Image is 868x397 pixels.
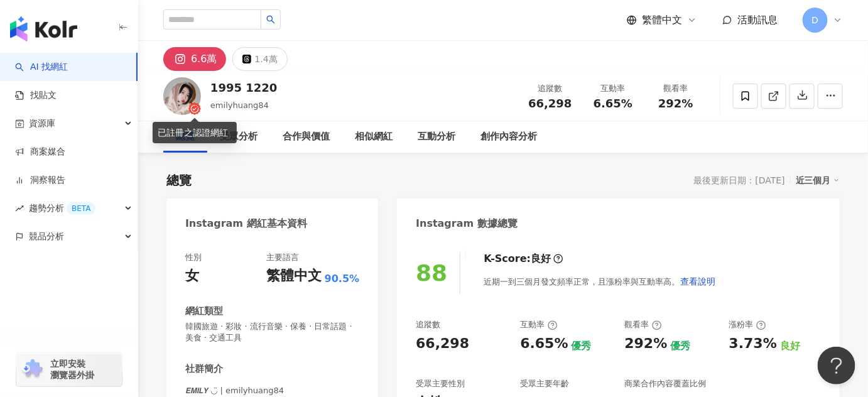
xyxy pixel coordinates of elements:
[572,339,592,353] div: 優秀
[325,272,360,286] span: 90.5%
[15,61,68,73] a: searchAI 找網紅
[10,16,77,41] img: logo
[185,321,359,344] span: 韓國旅遊 · 彩妝 · 流行音樂 · 保養 · 日常話題 · 美食 · 交通工具
[520,334,568,354] div: 6.65%
[220,129,258,144] div: 受眾分析
[625,319,662,330] div: 觀看率
[671,339,691,353] div: 優秀
[50,358,94,381] span: 立即安裝 瀏覽器外掛
[812,13,819,27] span: D
[818,347,855,384] iframe: Help Scout Beacon - Open
[266,252,299,263] div: 主要語言
[163,47,226,71] button: 6.6萬
[210,101,269,110] span: emilyhuang84
[232,47,287,71] button: 1.4萬
[29,109,55,138] span: 資源庫
[16,352,122,386] a: chrome extension立即安裝 瀏覽器外掛
[694,175,785,185] div: 最後更新日期：[DATE]
[520,319,557,330] div: 互動率
[185,385,359,396] span: 𝙀𝙈𝙄𝙇𝙔 ◡̈ | emilyhuang84
[29,194,95,222] span: 趨勢分析
[163,77,201,115] img: KOL Avatar
[185,362,223,376] div: 社群簡介
[210,80,277,95] div: 1995 1220
[15,174,65,187] a: 洞察報告
[729,319,766,330] div: 漲粉率
[531,252,551,266] div: 良好
[416,260,447,286] div: 88
[520,378,569,389] div: 受眾主要年齡
[625,378,707,389] div: 商業合作內容覆蓋比例
[153,122,237,143] div: 已註冊之認證網紅
[185,305,223,318] div: 網紅類型
[729,334,777,354] div: 3.73%
[355,129,393,144] div: 相似網紅
[185,252,202,263] div: 性別
[780,339,800,353] div: 良好
[20,359,45,379] img: chrome extension
[658,97,693,110] span: 292%
[266,266,322,286] div: 繁體中文
[484,269,716,294] div: 近期一到三個月發文頻率正常，且漲粉率與互動率高。
[254,50,277,68] div: 1.4萬
[191,50,217,68] div: 6.6萬
[418,129,455,144] div: 互動分析
[680,276,715,286] span: 查看說明
[642,13,682,27] span: 繁體中文
[796,172,840,188] div: 近三個月
[416,334,469,354] div: 66,298
[185,266,199,286] div: 女
[594,97,632,110] span: 6.65%
[528,97,572,110] span: 66,298
[185,217,307,231] div: Instagram 網紅基本資料
[484,252,563,266] div: K-Score :
[526,82,574,95] div: 追蹤數
[15,89,57,102] a: 找貼文
[15,204,24,213] span: rise
[625,334,668,354] div: 292%
[589,82,637,95] div: 互動率
[652,82,700,95] div: 觀看率
[29,222,64,251] span: 競品分析
[166,171,192,189] div: 總覽
[480,129,537,144] div: 創作內容分析
[67,202,95,215] div: BETA
[737,14,778,26] span: 活動訊息
[416,319,440,330] div: 追蹤數
[15,146,65,158] a: 商案媒合
[266,15,275,24] span: search
[416,378,465,389] div: 受眾主要性別
[680,269,716,294] button: 查看說明
[416,217,518,231] div: Instagram 數據總覽
[283,129,330,144] div: 合作與價值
